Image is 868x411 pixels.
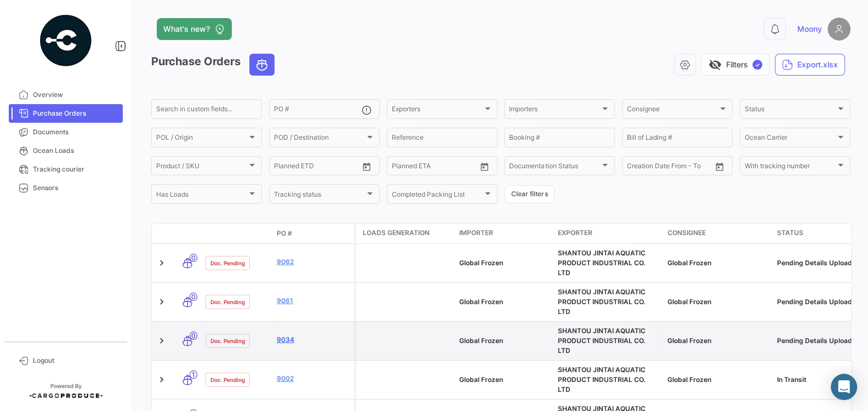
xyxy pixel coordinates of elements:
[156,335,167,346] a: Expand/Collapse Row
[156,374,167,385] a: Expand/Collapse Row
[504,185,555,203] button: Clear filters
[210,298,245,306] span: Doc. Pending
[777,228,803,238] span: Status
[38,13,93,68] img: powered-by.png
[190,254,197,262] span: 0
[9,179,123,197] a: Sensors
[558,366,646,393] span: SHANTOU JINTAI AQUATIC PRODUCT INDUSTRIAL CO. LTD
[151,54,278,76] h3: Purchase Orders
[33,90,118,100] span: Overview
[277,296,350,306] a: 9061
[558,228,592,238] span: Exporter
[250,54,274,75] button: Ocean
[775,54,845,76] button: Export.xlsx
[745,164,836,172] span: With tracking number
[627,107,718,115] span: Consignee
[455,224,553,243] datatable-header-cell: Importer
[667,228,706,238] span: Consignee
[9,141,123,160] a: Ocean Loads
[190,293,197,301] span: 0
[9,104,123,123] a: Purchase Orders
[33,109,118,118] span: Purchase Orders
[752,60,762,70] span: ✓
[277,257,350,267] a: 9062
[274,135,365,143] span: POD / Destination
[277,229,292,238] span: PO #
[363,228,430,238] span: Loads generation
[831,374,857,400] div: Abrir Intercom Messenger
[297,164,337,172] input: To
[558,327,646,355] span: SHANTOU JINTAI AQUATIC PRODUCT INDUSTRIAL CO. LTD
[201,229,272,238] datatable-header-cell: Doc. Status
[190,332,197,340] span: 0
[274,164,289,172] input: From
[9,160,123,179] a: Tracking courier
[277,335,350,345] a: 9034
[156,135,247,143] span: POL / Origin
[272,224,355,243] datatable-header-cell: PO #
[459,259,503,267] span: Global Frozen
[553,224,663,243] datatable-header-cell: Exporter
[459,228,493,238] span: Importer
[650,164,690,172] input: To
[157,18,232,40] button: What's new?
[33,146,118,156] span: Ocean Loads
[9,123,123,141] a: Documents
[476,158,493,175] button: Open calendar
[663,224,773,243] datatable-header-cell: Consignee
[156,296,167,307] a: Expand/Collapse Row
[509,164,600,172] span: Documentation Status
[210,375,245,384] span: Doc. Pending
[210,336,245,345] span: Doc. Pending
[163,24,210,35] span: What's new?
[667,298,711,306] span: Global Frozen
[701,54,769,76] button: visibility_offFilters✓
[356,224,455,243] datatable-header-cell: Loads generation
[711,158,728,175] button: Open calendar
[709,58,722,71] span: visibility_off
[156,192,247,199] span: Has Loads
[392,164,407,172] input: From
[33,127,118,137] span: Documents
[558,288,646,316] span: SHANTOU JINTAI AQUATIC PRODUCT INDUSTRIAL CO. LTD
[558,249,646,277] span: SHANTOU JINTAI AQUATIC PRODUCT INDUSTRIAL CO. LTD
[156,164,247,172] span: Product / SKU
[797,24,822,35] span: Moony
[459,375,503,384] span: Global Frozen
[210,259,245,267] span: Doc. Pending
[33,356,118,366] span: Logout
[174,229,201,238] datatable-header-cell: Transport mode
[667,375,711,384] span: Global Frozen
[627,164,642,172] input: From
[415,164,455,172] input: To
[9,85,123,104] a: Overview
[667,336,711,345] span: Global Frozen
[156,258,167,269] a: Expand/Collapse Row
[827,18,850,41] img: placeholder-user.png
[509,107,600,115] span: Importers
[277,374,350,384] a: 9002
[392,107,483,115] span: Exporters
[190,370,197,379] span: 1
[459,336,503,345] span: Global Frozen
[745,107,836,115] span: Status
[392,192,483,199] span: Completed Packing List
[667,259,711,267] span: Global Frozen
[459,298,503,306] span: Global Frozen
[358,158,375,175] button: Open calendar
[745,135,836,143] span: Ocean Carrier
[274,192,365,199] span: Tracking status
[33,164,118,174] span: Tracking courier
[33,183,118,193] span: Sensors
